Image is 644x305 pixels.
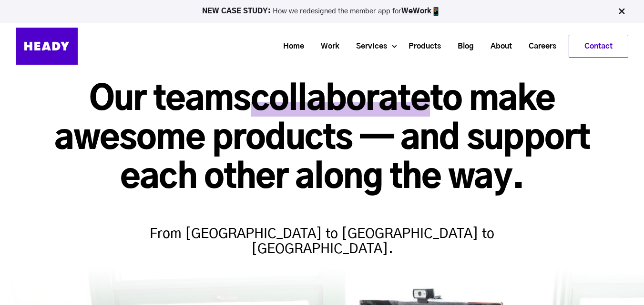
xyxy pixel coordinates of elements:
a: About [479,38,517,55]
p: How we redesigned the member app for [4,7,640,16]
span: collaborate [251,83,430,117]
h1: Our teams to make awesome products — and support each other along the way. [16,81,628,198]
a: Careers [517,38,561,55]
a: Work [309,38,344,55]
div: Navigation Menu [87,35,628,58]
a: Home [271,38,309,55]
a: Contact [569,35,628,57]
h4: From [GEOGRAPHIC_DATA] to [GEOGRAPHIC_DATA] to [GEOGRAPHIC_DATA]. [136,207,508,257]
img: app emoji [431,7,441,16]
a: Blog [446,38,479,55]
img: Heady_Logo_Web-01 (1) [16,28,78,65]
img: Close Bar [617,7,626,16]
strong: NEW CASE STUDY: [202,8,273,15]
a: Products [397,38,446,55]
a: WeWork [401,8,431,15]
a: Services [344,38,392,55]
